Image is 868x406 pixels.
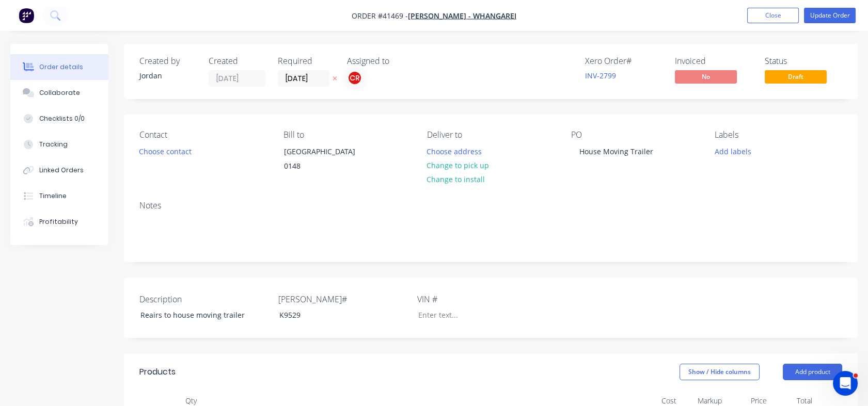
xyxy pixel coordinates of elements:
[132,307,261,322] div: Reairs to house moving trailer
[783,364,842,380] button: Add product
[139,366,176,378] div: Products
[19,8,34,23] img: Factory
[585,71,616,80] a: INV-2799
[139,130,267,140] div: Contact
[680,364,760,380] button: Show / Hide columns
[715,130,842,140] div: Labels
[39,88,80,98] div: Collaborate
[421,144,487,158] button: Choose address
[417,293,546,305] label: VIN #
[421,158,495,172] button: Change to pick up
[408,11,516,21] a: [PERSON_NAME] - Whangarei
[347,70,362,86] button: CR
[675,56,752,66] div: Invoiced
[39,140,68,149] div: Tracking
[278,293,407,305] label: [PERSON_NAME]#
[10,157,108,183] button: Linked Orders
[283,130,411,140] div: Bill to
[139,70,196,81] div: Jordan
[39,166,84,175] div: Linked Orders
[347,56,450,66] div: Assigned to
[571,144,661,159] div: House Moving Trailer
[747,8,799,23] button: Close
[134,144,197,158] button: Choose contact
[209,56,265,66] div: Created
[352,11,408,21] span: Order #41469 -
[804,8,856,23] button: Update Order
[278,56,335,66] div: Required
[10,54,108,80] button: Order details
[275,144,378,177] div: [GEOGRAPHIC_DATA]0148
[585,56,662,66] div: Xero Order #
[765,56,842,66] div: Status
[427,130,555,140] div: Deliver to
[833,371,858,396] iframe: Intercom live chat
[139,56,196,66] div: Created by
[271,307,400,322] div: K9529
[39,114,85,123] div: Checklists 0/0
[39,217,78,226] div: Profitability
[10,209,108,235] button: Profitability
[39,191,67,201] div: Timeline
[709,144,756,158] button: Add labels
[10,183,108,209] button: Timeline
[675,70,737,83] span: No
[10,132,108,157] button: Tracking
[571,130,699,140] div: PO
[765,70,827,83] span: Draft
[284,159,370,173] div: 0148
[139,293,269,305] label: Description
[284,144,370,159] div: [GEOGRAPHIC_DATA]
[139,201,842,210] div: Notes
[421,172,491,186] button: Change to install
[10,106,108,132] button: Checklists 0/0
[39,62,83,72] div: Order details
[10,80,108,106] button: Collaborate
